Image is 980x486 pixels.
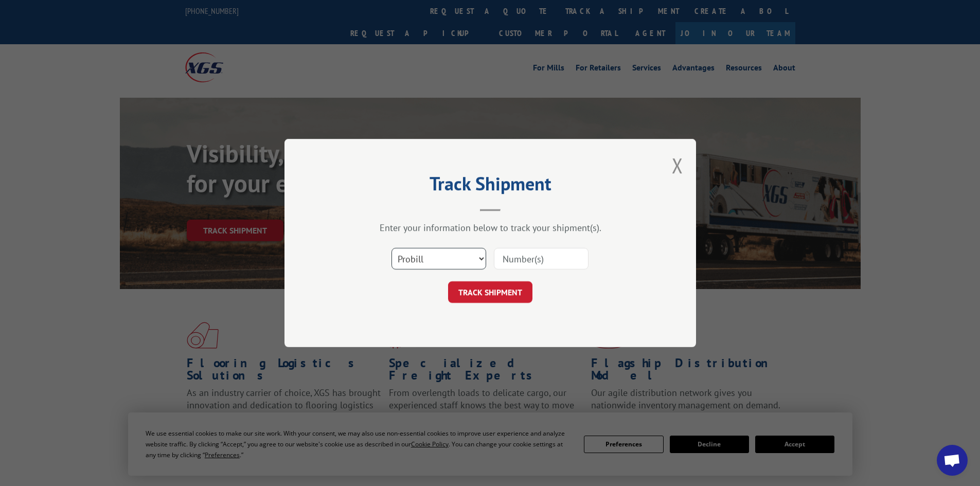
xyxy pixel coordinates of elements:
button: Close modal [672,152,683,179]
div: Open chat [937,445,968,476]
div: Enter your information below to track your shipment(s). [336,222,645,233]
button: TRACK SHIPMENT [448,281,532,303]
input: Number(s) [494,248,589,269]
h2: Track Shipment [336,176,645,196]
